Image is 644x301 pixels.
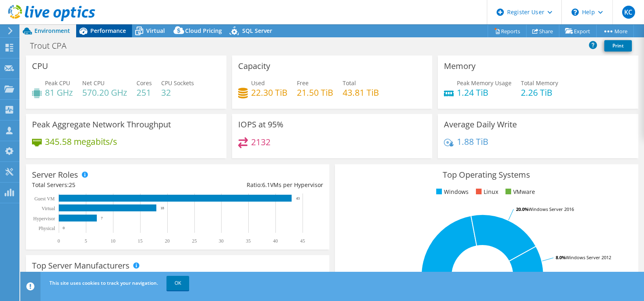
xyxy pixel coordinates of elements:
[219,238,224,244] text: 30
[521,79,558,87] span: Total Memory
[457,137,488,146] h4: 1.88 TiB
[146,27,165,34] span: Virtual
[341,170,632,179] h3: Top Operating Systems
[161,88,194,97] h4: 32
[45,137,117,146] h4: 345.58 megabits/s
[242,27,272,34] span: SQL Server
[503,187,535,196] li: VMware
[559,25,597,37] a: Export
[32,271,323,280] h4: Total Manufacturers:
[165,238,170,244] text: 20
[622,6,635,19] span: KC
[85,238,87,244] text: 5
[297,79,309,87] span: Free
[474,187,498,196] li: Linux
[136,88,152,97] h4: 251
[444,62,476,71] h3: Memory
[343,79,356,87] span: Total
[251,88,288,97] h4: 22.30 TiB
[556,254,566,260] tspan: 8.0%
[45,79,70,87] span: Peak CPU
[296,196,300,200] text: 43
[273,238,278,244] text: 40
[82,79,104,87] span: Net CPU
[238,120,284,129] h3: IOPS at 95%
[566,254,611,260] tspan: Windows Server 2012
[300,238,305,244] text: 45
[136,79,152,87] span: Cores
[251,138,271,146] h4: 2132
[161,79,194,87] span: CPU Sockets
[262,181,270,189] span: 6.1
[33,216,55,221] text: Hypervisor
[82,88,127,97] h4: 570.20 GHz
[42,206,55,211] text: Virtual
[101,216,103,220] text: 7
[160,206,164,210] text: 18
[32,261,130,270] h3: Top Server Manufacturers
[58,238,60,244] text: 0
[521,88,558,97] h4: 2.26 TiB
[90,27,126,34] span: Performance
[138,238,143,244] text: 15
[26,41,79,50] h1: Trout CPA
[238,62,270,71] h3: Capacity
[177,181,323,189] div: Ratio: VMs per Hypervisor
[604,40,632,52] a: Print
[34,196,55,202] text: Guest VM
[111,238,115,244] text: 10
[596,25,634,37] a: More
[251,79,265,87] span: Used
[32,62,48,71] h3: CPU
[32,181,177,189] div: Total Servers:
[571,9,579,16] svg: \n
[343,88,379,97] h4: 43.81 TiB
[297,88,333,97] h4: 21.50 TiB
[49,279,158,286] span: This site uses cookies to track your navigation.
[185,27,222,34] span: Cloud Pricing
[32,170,78,179] h3: Server Roles
[192,238,197,244] text: 25
[434,187,469,196] li: Windows
[32,120,171,129] h3: Peak Aggregate Network Throughput
[45,88,73,97] h4: 81 GHz
[34,27,70,34] span: Environment
[444,120,517,129] h3: Average Daily Write
[526,25,559,37] a: Share
[457,88,512,97] h4: 1.24 TiB
[516,206,529,212] tspan: 20.0%
[488,25,527,37] a: Reports
[38,226,55,231] text: Physical
[69,181,75,189] span: 25
[529,206,574,212] tspan: Windows Server 2016
[246,238,251,244] text: 35
[457,79,512,87] span: Peak Memory Usage
[166,276,189,290] a: OK
[63,226,65,230] text: 0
